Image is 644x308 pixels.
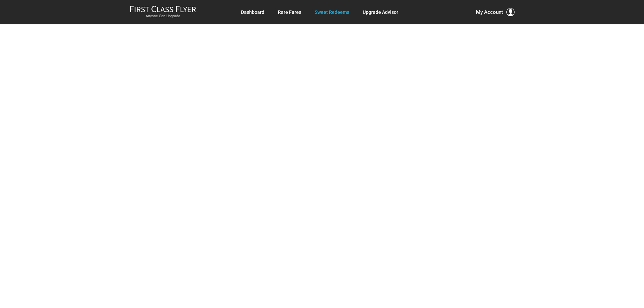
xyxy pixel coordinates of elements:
[476,8,515,16] button: My Account
[241,6,264,18] a: Dashboard
[130,5,196,19] a: First Class FlyerAnyone Can Upgrade
[315,6,349,18] a: Sweet Redeems
[130,14,196,19] small: Anyone Can Upgrade
[278,6,301,18] a: Rare Fares
[476,8,503,16] span: My Account
[130,5,196,13] img: First Class Flyer
[363,6,398,18] a: Upgrade Advisor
